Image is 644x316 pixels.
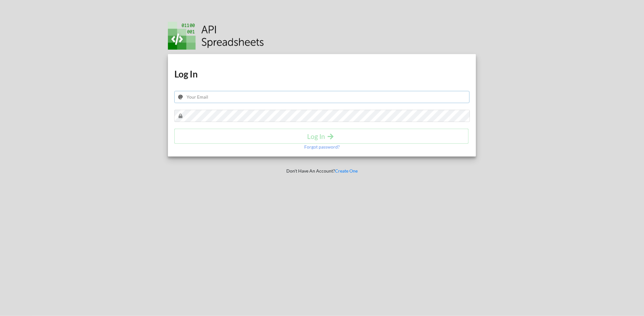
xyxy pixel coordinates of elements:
[174,91,470,103] input: Your Email
[174,68,470,80] h1: Log In
[168,22,264,50] img: Logo.png
[163,168,481,174] p: Don't Have An Account?
[335,168,358,174] a: Create One
[304,144,340,150] p: Forgot password?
